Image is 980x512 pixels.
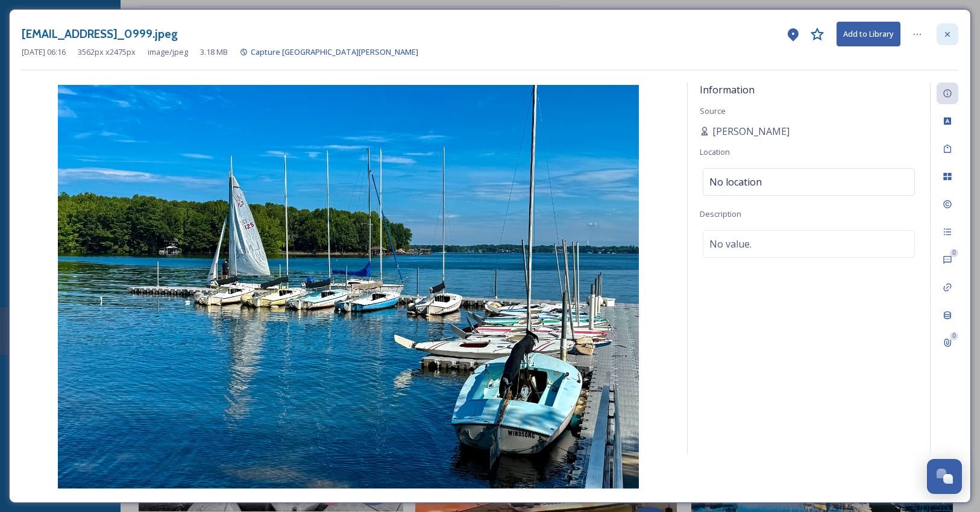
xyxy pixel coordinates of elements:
img: drewrossmannc%40gmail.com-IMG_0999.jpeg [22,85,675,489]
button: Open Chat [927,459,962,494]
span: [DATE] 06:16 [22,46,66,58]
span: Information [700,83,755,96]
span: No location [709,175,762,189]
span: Location [700,146,730,157]
span: image/jpeg [148,46,188,58]
span: No value. [709,237,752,251]
div: 0 [950,332,958,340]
span: Description [700,208,741,219]
span: Source [700,105,726,116]
h3: [EMAIL_ADDRESS]_0999.jpeg [22,25,178,43]
span: [PERSON_NAME] [712,124,790,139]
span: 3562 px x 2475 px [78,46,136,58]
button: Add to Library [837,22,900,46]
span: Capture [GEOGRAPHIC_DATA][PERSON_NAME] [251,46,418,57]
span: 3.18 MB [200,46,228,58]
div: 0 [950,249,958,257]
